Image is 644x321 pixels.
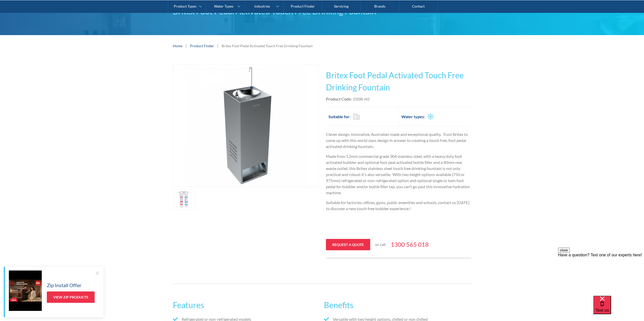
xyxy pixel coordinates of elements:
[185,43,188,49] div: |
[326,153,471,196] p: Made from 1.2mm commercial grade 304 stainless steel, with a heavy duty foot activated bubbler an...
[184,64,307,187] img: Britex Foot Pedal Activated Touch Free Drinking Fountain
[190,43,214,48] a: Product Finder
[326,131,471,150] p: Clever design, innovative, Australian made and exceptional quality. Trust Britex to come up with ...
[173,64,318,187] a: open lightbox
[324,299,471,311] h2: Benefits
[326,239,370,250] a: Request a quote
[217,43,219,49] div: |
[326,69,471,93] h1: Britex Foot Pedal Activated Touch Free Drinking Fountain
[173,299,320,311] h2: Features
[353,96,370,102] div: DSSR-H2
[391,240,429,249] a: 1300 565 018
[222,43,313,48] div: Britex Foot Pedal Activated Touch Free Drinking Fountain
[214,4,233,8] div: Water Types
[558,248,644,302] iframe: podium webchat widget prompt
[326,215,471,221] p: ‍
[174,4,196,8] div: Product Types
[593,296,644,321] iframe: podium webchat widget bubble
[401,114,425,120] h2: Water types:
[375,241,386,248] p: or call
[326,200,471,212] p: Suitable for factories, offices, gyms, public amenities and schools, contact us [DATE] to discove...
[47,281,81,289] h5: Zip Install Offer
[328,114,350,120] h2: Suitable for:
[9,270,42,311] img: Zip Install Offer
[326,225,471,231] p: ‍
[47,291,95,303] a: View Zip Products
[326,96,352,101] strong: Product Code:
[254,4,270,8] div: Industries
[173,43,182,48] a: Home
[173,190,195,210] a: open lightbox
